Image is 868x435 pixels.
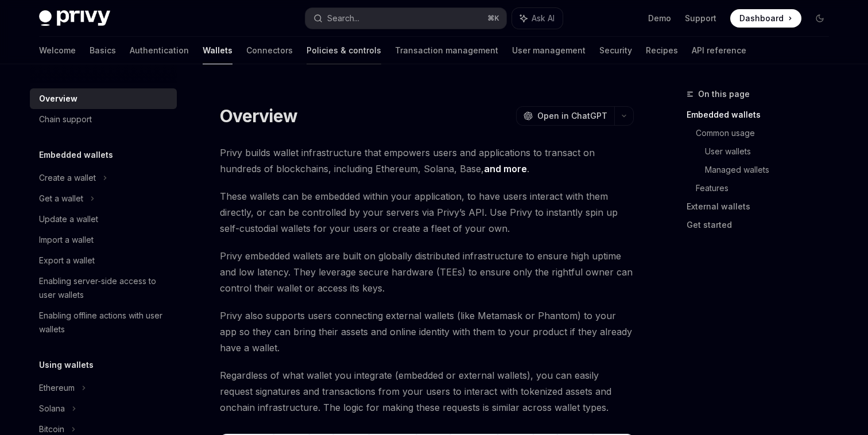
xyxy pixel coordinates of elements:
button: Ask AI [512,8,563,29]
a: User management [512,37,586,64]
a: Dashboard [730,9,801,28]
img: dark logo [39,10,110,26]
span: Ask AI [532,13,555,24]
span: Regardless of what wallet you integrate (embedded or external wallets), you can easily request si... [220,367,634,415]
a: Transaction management [395,37,498,64]
a: Wallets [203,37,232,64]
h1: Overview [220,106,297,126]
div: Get a wallet [39,192,83,205]
span: Privy also supports users connecting external wallets (like Metamask or Phantom) to your app so t... [220,308,634,356]
span: Dashboard [739,13,784,24]
div: Overview [39,92,77,106]
a: Enabling server-side access to user wallets [30,271,177,305]
div: Update a wallet [39,212,98,226]
button: Search...⌘K [305,8,506,29]
div: Search... [327,11,359,25]
a: Overview [30,88,177,109]
div: Chain support [39,112,92,126]
a: Support [685,13,716,24]
div: Create a wallet [39,171,96,185]
a: Basics [90,37,116,64]
a: Enabling offline actions with user wallets [30,305,177,340]
a: Chain support [30,109,177,130]
a: Authentication [130,37,189,64]
a: Welcome [39,37,76,64]
span: Privy embedded wallets are built on globally distributed infrastructure to ensure high uptime and... [220,248,634,296]
a: Security [599,37,632,64]
button: Open in ChatGPT [516,106,614,126]
div: Enabling offline actions with user wallets [39,309,170,336]
a: Features [696,179,838,197]
a: Recipes [646,37,678,64]
a: Update a wallet [30,209,177,230]
div: Solana [39,402,65,415]
a: Export a wallet [30,250,177,271]
a: Demo [648,13,671,24]
div: Ethereum [39,381,75,395]
span: Open in ChatGPT [537,110,607,122]
span: On this page [698,87,750,101]
span: ⌘ K [487,14,499,23]
h5: Embedded wallets [39,148,113,162]
div: Export a wallet [39,254,95,267]
button: Toggle dark mode [811,9,829,28]
div: Enabling server-side access to user wallets [39,274,170,302]
a: Embedded wallets [687,106,838,124]
h5: Using wallets [39,358,94,372]
a: and more [484,163,527,175]
div: Import a wallet [39,233,94,247]
a: Get started [687,216,838,234]
a: External wallets [687,197,838,216]
span: Privy builds wallet infrastructure that empowers users and applications to transact on hundreds o... [220,145,634,177]
a: Connectors [246,37,293,64]
a: User wallets [705,142,838,161]
span: These wallets can be embedded within your application, to have users interact with them directly,... [220,188,634,236]
a: Common usage [696,124,838,142]
a: Managed wallets [705,161,838,179]
a: Policies & controls [307,37,381,64]
a: API reference [692,37,746,64]
a: Import a wallet [30,230,177,250]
